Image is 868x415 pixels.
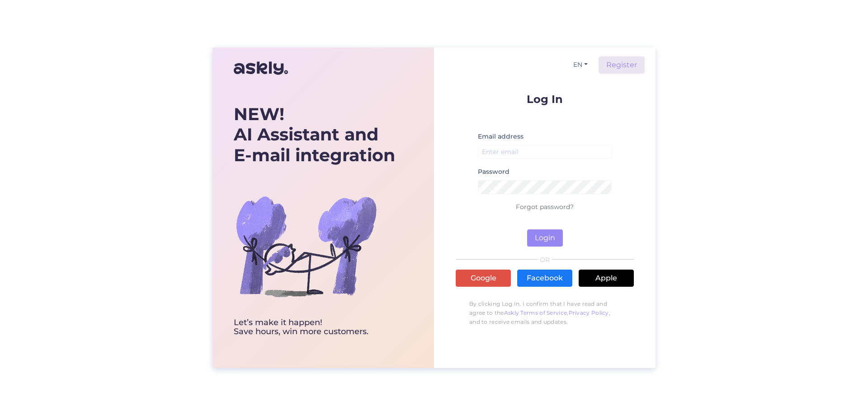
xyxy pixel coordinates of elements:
[570,58,591,71] button: EN
[504,309,567,316] a: Askly Terms of Service
[234,104,395,166] div: AI Assistant and E-mail integration
[234,318,395,336] div: Let’s make it happen! Save hours, win more customers.
[234,103,284,125] b: NEW!
[517,270,572,287] a: Facebook
[538,256,552,263] span: OR
[456,93,634,105] p: Log In
[478,145,612,159] input: Enter email
[234,57,288,79] img: Askly
[516,203,574,211] a: Forgot password?
[527,229,563,247] button: Login
[234,174,378,318] img: bg-askly
[599,56,645,74] a: Register
[569,309,609,316] a: Privacy Policy
[579,270,634,287] a: Apple
[478,167,509,177] label: Password
[456,270,511,287] a: Google
[478,132,524,141] label: Email address
[456,295,634,331] p: By clicking Log In, I confirm that I have read and agree to the , , and to receive emails and upd...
